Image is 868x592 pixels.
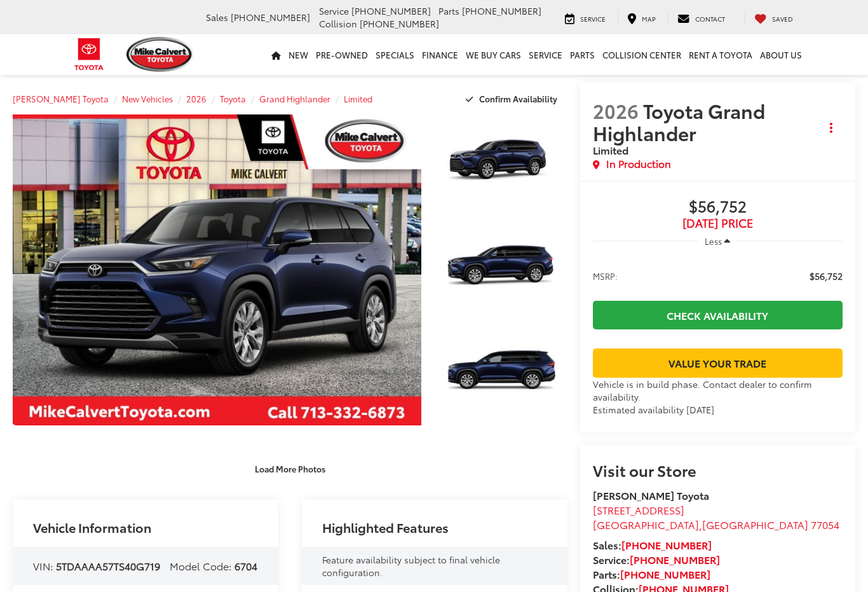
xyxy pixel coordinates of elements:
span: , [593,517,839,532]
span: Confirm Availability [479,93,557,104]
span: Parts [438,4,459,17]
strong: [PERSON_NAME] Toyota [593,488,709,502]
a: New Vehicles [122,93,173,104]
a: Expand Photo 1 [435,114,567,214]
a: Contact [668,11,735,24]
span: [GEOGRAPHIC_DATA] [702,517,808,532]
span: 77054 [811,517,839,532]
span: In Production [606,156,671,171]
a: Expand Photo 0 [13,114,421,425]
a: Rent a Toyota [685,34,756,75]
a: Collision Center [599,34,685,75]
a: Expand Photo 3 [435,326,567,425]
span: Limited [593,142,628,157]
img: Toyota [65,34,113,75]
a: Specials [372,34,418,75]
a: 2026 [186,93,207,104]
span: Toyota Grand Highlander [593,97,765,146]
a: Map [618,11,665,24]
span: [GEOGRAPHIC_DATA] [593,517,699,532]
span: Feature availability subject to final vehicle configuration. [322,553,500,579]
a: Service [525,34,566,75]
a: Expand Photo 2 [435,221,567,320]
strong: Service: [593,552,720,567]
h2: Visit our Store [593,462,843,478]
a: WE BUY CARS [462,34,525,75]
h2: Vehicle Information [33,520,151,534]
span: [PHONE_NUMBER] [351,4,431,17]
span: Collision [319,17,357,30]
img: 2026 Toyota Grand Highlander Limited [434,113,569,214]
span: Contact [695,14,725,24]
a: My Saved Vehicles [745,11,803,24]
span: dropdown dots [830,123,832,133]
span: [PHONE_NUMBER] [231,11,310,24]
span: $56,752 [810,270,843,282]
a: [PHONE_NUMBER] [630,552,720,567]
span: Map [642,14,656,24]
div: Vehicle is in build phase. Contact dealer to confirm availability. Estimated availability [DATE] [593,378,843,416]
a: About Us [756,34,806,75]
a: [PHONE_NUMBER] [621,537,712,552]
img: 2026 Toyota Grand Highlander Limited [9,114,426,427]
span: Model Code: [170,558,232,573]
span: Sales [206,11,228,24]
button: Confirm Availability [459,88,567,110]
span: [PHONE_NUMBER] [462,4,541,17]
span: [PHONE_NUMBER] [360,17,439,30]
span: $56,752 [593,198,843,217]
strong: Parts: [593,567,710,581]
button: Load More Photos [246,458,334,480]
span: Less [705,235,722,247]
span: MSRP: [593,270,618,282]
span: 2026 [593,97,639,124]
span: Service [580,14,606,24]
img: Mike Calvert Toyota [126,37,194,72]
img: 2026 Toyota Grand Highlander Limited [434,219,569,320]
span: Service [319,4,349,17]
a: Home [268,34,285,75]
img: 2026 Toyota Grand Highlander Limited [434,326,569,427]
span: 6704 [234,558,257,573]
a: Limited [344,93,372,104]
button: Actions [820,117,843,139]
span: 5TDAAAA57TS40G719 [56,558,160,573]
a: Toyota [220,93,246,104]
a: Pre-Owned [312,34,372,75]
span: Saved [772,14,793,24]
strong: Sales: [593,537,712,552]
a: Service [555,11,615,24]
a: [PHONE_NUMBER] [620,567,710,581]
a: Finance [418,34,462,75]
a: Grand Highlander [259,93,330,104]
span: [STREET_ADDRESS] [593,502,684,517]
a: Value Your Trade [593,348,843,377]
button: Less [698,230,736,252]
h2: Highlighted Features [322,520,449,534]
a: [PERSON_NAME] Toyota [13,93,109,104]
a: New [285,34,312,75]
span: VIN: [33,558,53,573]
a: [STREET_ADDRESS] [GEOGRAPHIC_DATA],[GEOGRAPHIC_DATA] 77054 [593,502,839,532]
a: Parts [566,34,599,75]
a: Check Availability [593,301,843,329]
span: [DATE] PRICE [593,217,843,230]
